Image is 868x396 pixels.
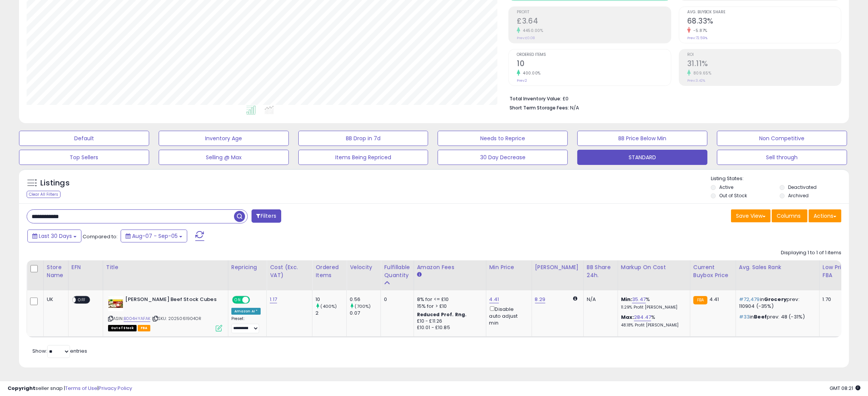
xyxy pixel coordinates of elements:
div: 0.07 [350,310,381,317]
span: FBA [138,325,151,331]
b: Reduced Prof. Rng. [417,311,467,318]
small: Prev: 3.42% [687,78,705,83]
h2: 10 [517,59,671,70]
span: Last 30 Days [39,232,72,240]
small: Amazon Fees. [417,271,422,278]
button: STANDARD [577,150,707,165]
small: 809.65% [691,70,712,76]
div: BB Share 24h. [587,263,615,279]
button: BB Price Below Min [577,131,707,146]
button: Non Competitive [717,131,847,146]
div: 1.70 [823,296,848,303]
a: Privacy Policy [99,385,132,392]
div: N/A [587,296,612,303]
small: Prev: £0.08 [517,36,535,40]
span: OFF [76,297,88,303]
button: Selling @ Max [159,150,289,165]
strong: Copyright [8,385,35,392]
button: Needs to Reprice [438,131,568,146]
label: Out of Stock [719,192,747,199]
div: Markup on Cost [621,263,687,271]
div: Fulfillable Quantity [384,263,410,279]
b: Max: [621,314,634,321]
button: Aug-07 - Sep-05 [121,230,187,242]
li: £0 [510,93,836,103]
button: Filters [252,209,281,223]
div: 0 [384,296,408,303]
span: 4.41 [709,296,719,303]
div: Title [106,263,225,271]
h2: 31.11% [687,59,841,70]
button: Top Sellers [19,150,149,165]
a: 35.47 [632,296,646,303]
button: Default [19,131,149,146]
span: Grocery [764,296,787,303]
div: 10 [315,296,346,303]
span: Profit [517,10,671,14]
div: Cost (Exc. VAT) [270,263,309,279]
th: The percentage added to the cost of goods (COGS) that forms the calculator for Min & Max prices. [618,260,690,290]
p: 48.18% Profit [PERSON_NAME] [621,323,684,328]
button: 30 Day Decrease [438,150,568,165]
div: 0.56 [350,296,381,303]
div: £10.01 - £10.85 [417,325,480,331]
span: Compared to: [83,233,118,240]
button: Items Being Repriced [298,150,428,165]
h2: £3.64 [517,17,671,27]
span: Beef [754,313,767,320]
span: Aug-07 - Sep-05 [132,232,178,240]
button: Columns [772,209,807,222]
span: ON [233,297,242,303]
a: 4.41 [489,296,499,303]
p: in prev: 110904 (-35%) [739,296,814,310]
p: in prev: 48 (-31%) [739,314,814,320]
button: Sell through [717,150,847,165]
span: #72,479 [739,296,760,303]
small: Prev: 2 [517,78,527,83]
b: [PERSON_NAME] Beef Stock Cubes [125,296,218,305]
div: Ordered Items [315,263,343,279]
label: Active [719,184,733,190]
b: Min: [621,296,632,303]
div: Velocity [350,263,377,271]
img: 51+QGKraVeL._SL40_.jpg [108,296,123,311]
small: 400.00% [520,70,541,76]
small: (400%) [321,303,337,309]
h5: Listings [40,178,70,188]
div: Clear All Filters [27,191,61,198]
div: seller snap | | [8,385,132,392]
div: [PERSON_NAME] [535,263,580,271]
span: Ordered Items [517,53,671,57]
div: Low Price FBA [823,263,850,279]
div: £10 - £11.26 [417,318,480,325]
div: % [621,314,684,328]
div: Displaying 1 to 1 of 1 items [781,249,841,257]
button: Last 30 Days [27,230,81,242]
button: BB Drop in 7d [298,131,428,146]
div: UK [47,296,62,303]
p: 11.29% Profit [PERSON_NAME] [621,305,684,310]
a: 8.29 [535,296,546,303]
a: 284.47 [634,314,651,321]
div: Amazon AI * [231,308,261,315]
a: B004HYAFAK [124,315,151,322]
span: OFF [248,297,261,303]
p: Listing States: [711,175,849,182]
div: Current Buybox Price [693,263,733,279]
label: Deactivated [788,184,817,190]
div: Disable auto adjust min [489,305,526,326]
div: Min Price [489,263,529,271]
span: N/A [570,104,579,111]
div: 8% for <= £10 [417,296,480,303]
div: 2 [315,310,346,317]
button: Save View [731,209,771,222]
div: 15% for > £10 [417,303,480,310]
span: 2025-10-6 08:21 GMT [830,385,860,392]
span: All listings that are currently out of stock and unavailable for purchase on Amazon [108,325,137,331]
label: Archived [788,192,809,199]
div: Repricing [231,263,264,271]
b: Total Inventory Value: [510,95,561,102]
div: Store Name [47,263,65,279]
span: ROI [687,53,841,57]
span: Avg. Buybox Share [687,10,841,14]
